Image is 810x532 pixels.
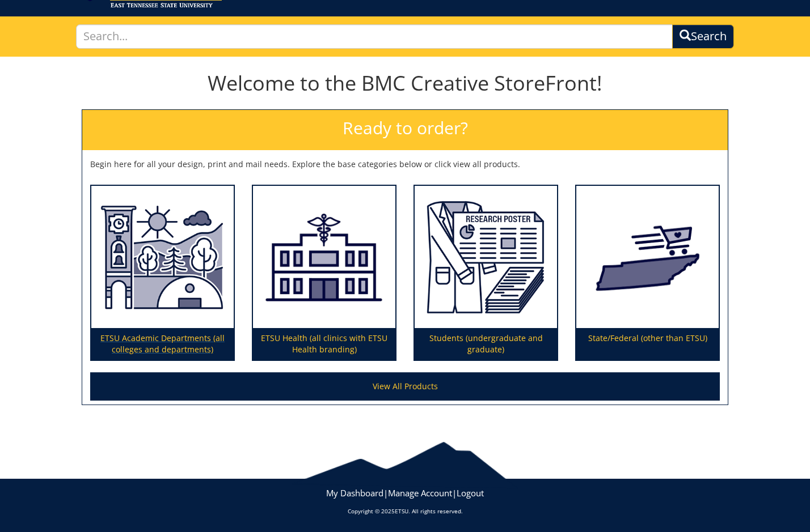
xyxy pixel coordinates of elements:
[415,328,557,360] p: Students (undergraduate and graduate)
[395,507,408,515] a: ETSU
[91,186,234,329] img: ETSU Academic Departments (all colleges and departments)
[76,24,673,49] input: Search...
[253,186,395,329] img: ETSU Health (all clinics with ETSU Health branding)
[672,24,734,49] button: Search
[91,186,234,360] a: ETSU Academic Departments (all colleges and departments)
[253,328,395,360] p: ETSU Health (all clinics with ETSU Health branding)
[90,372,720,401] a: View All Products
[82,110,728,150] h2: Ready to order?
[415,186,557,360] a: Students (undergraduate and graduate)
[457,487,484,499] a: Logout
[253,186,395,360] a: ETSU Health (all clinics with ETSU Health branding)
[82,72,728,95] h1: Welcome to the BMC Creative StoreFront!
[576,328,719,360] p: State/Federal (other than ETSU)
[576,186,719,360] a: State/Federal (other than ETSU)
[91,328,234,360] p: ETSU Academic Departments (all colleges and departments)
[388,487,452,499] a: Manage Account
[415,186,557,329] img: Students (undergraduate and graduate)
[326,487,383,499] a: My Dashboard
[576,186,719,329] img: State/Federal (other than ETSU)
[90,159,720,170] p: Begin here for all your design, print and mail needs. Explore the base categories below or click ...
